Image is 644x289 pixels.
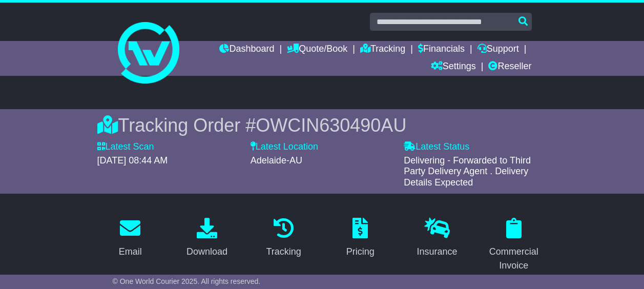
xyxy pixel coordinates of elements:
div: Download [186,245,227,259]
span: [DATE] 08:44 AM [97,155,168,166]
a: Reseller [488,58,531,76]
span: © One World Courier 2025. All rights reserved. [113,277,261,285]
a: Financials [418,41,465,58]
a: Tracking [260,214,308,262]
span: Adelaide-AU [251,155,302,166]
label: Latest Status [404,141,469,153]
a: Support [477,41,519,58]
div: Commercial Invoice [487,245,541,273]
a: Commercial Invoice [481,214,547,276]
a: Dashboard [219,41,274,58]
a: Insurance [410,214,464,262]
a: Quote/Book [287,41,347,58]
span: Delivering - Forwarded to Third Party Delivery Agent . Delivery Details Expected [404,155,531,188]
a: Download [180,214,234,262]
a: Email [112,214,149,262]
div: Tracking [266,245,301,259]
div: Pricing [346,245,375,259]
a: Tracking [360,41,405,58]
div: Insurance [417,245,457,259]
a: Pricing [340,214,381,262]
span: OWCIN630490AU [256,115,406,136]
label: Latest Scan [97,141,154,153]
a: Settings [431,58,476,76]
div: Tracking Order # [97,114,547,136]
div: Email [119,245,142,259]
label: Latest Location [251,141,318,153]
